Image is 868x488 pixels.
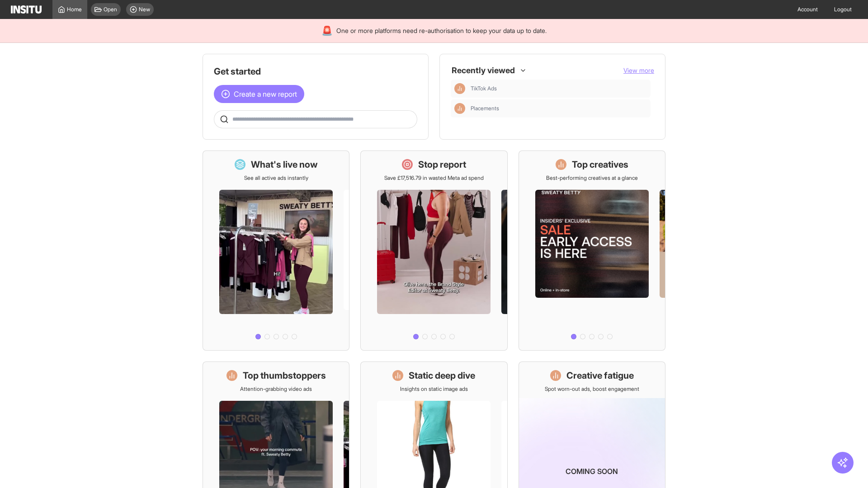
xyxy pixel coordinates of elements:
a: What's live nowSee all active ads instantly [203,150,349,351]
span: View more [623,66,654,74]
h1: Top creatives [572,158,628,171]
p: See all active ads instantly [244,174,308,182]
span: TikTok Ads [471,85,647,92]
div: Insights [454,103,465,114]
h1: Get started [214,65,417,78]
span: New [139,6,150,13]
div: 🚨 [321,24,333,37]
p: Attention-grabbing video ads [240,385,312,393]
span: One or more platforms need re-authorisation to keep your data up to date. [336,26,547,35]
h1: Stop report [418,158,466,171]
a: Stop reportSave £17,516.79 in wasted Meta ad spend [360,150,507,351]
span: TikTok Ads [471,85,497,92]
p: Save £17,516.79 in wasted Meta ad spend [384,174,484,182]
span: Open [104,6,117,13]
h1: What's live now [251,158,318,171]
img: Logo [11,5,42,14]
span: Home [67,6,82,13]
span: Placements [471,105,647,112]
span: Create a new report [234,89,297,99]
button: Create a new report [214,85,304,103]
h1: Static deep dive [409,369,475,382]
a: Top creativesBest-performing creatives at a glance [519,150,665,351]
button: View more [623,66,654,75]
span: Placements [471,105,499,112]
div: Insights [454,83,465,94]
h1: Top thumbstoppers [243,369,326,382]
p: Best-performing creatives at a glance [546,174,638,182]
p: Insights on static image ads [400,385,468,393]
